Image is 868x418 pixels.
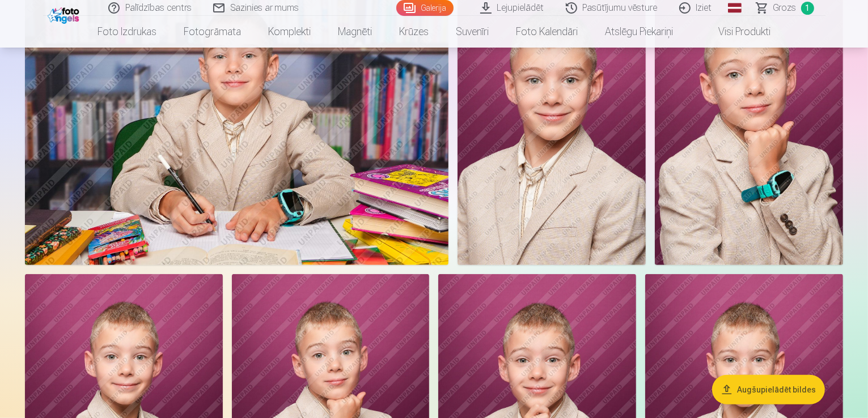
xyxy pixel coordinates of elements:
[255,16,324,48] a: Komplekti
[324,16,386,48] a: Magnēti
[386,16,442,48] a: Krūzes
[502,16,591,48] a: Foto kalendāri
[773,1,797,15] span: Grozs
[687,16,784,48] a: Visi produkti
[48,5,82,24] img: /fa1
[712,375,825,404] button: Augšupielādēt bildes
[591,16,687,48] a: Atslēgu piekariņi
[801,2,814,15] span: 1
[170,16,255,48] a: Fotogrāmata
[442,16,502,48] a: Suvenīri
[84,16,170,48] a: Foto izdrukas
